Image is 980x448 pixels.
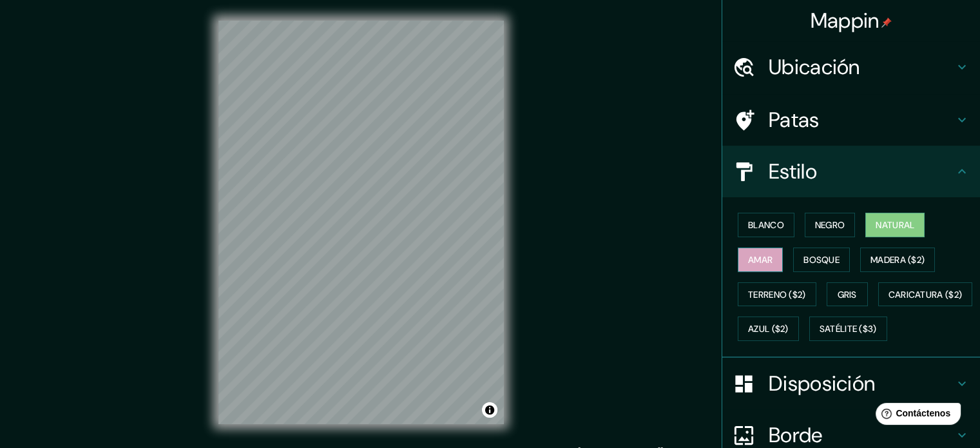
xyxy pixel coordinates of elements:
font: Disposición [769,370,875,397]
font: Terreno ($2) [748,289,806,300]
font: Gris [838,289,857,300]
font: Negro [815,219,845,231]
canvas: Mapa [218,21,504,424]
font: Patas [769,106,820,133]
font: Azul ($2) [748,324,789,335]
font: Blanco [748,219,784,231]
button: Blanco [738,213,794,237]
div: Estilo [722,146,980,197]
iframe: Lanzador de widgets de ayuda [865,398,966,434]
font: Amar [748,254,773,266]
div: Disposición [722,358,980,409]
button: Amar [738,248,783,272]
font: Madera ($2) [870,254,925,266]
button: Natural [865,213,925,237]
button: Azul ($2) [738,317,799,341]
button: Terreno ($2) [738,282,816,307]
div: Ubicación [722,41,980,93]
button: Negro [805,213,856,237]
font: Mappin [811,7,879,34]
div: Patas [722,94,980,146]
font: Caricatura ($2) [889,289,963,300]
font: Estilo [769,158,817,185]
button: Caricatura ($2) [878,282,973,307]
button: Madera ($2) [860,248,935,272]
button: Activar o desactivar atribución [482,402,497,418]
font: Ubicación [769,54,860,81]
font: Satélite ($3) [820,324,877,335]
button: Satélite ($3) [809,317,887,341]
img: pin-icon.png [881,17,892,28]
button: Bosque [793,248,850,272]
button: Gris [827,282,868,307]
font: Bosque [803,254,840,266]
font: Natural [876,219,914,231]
